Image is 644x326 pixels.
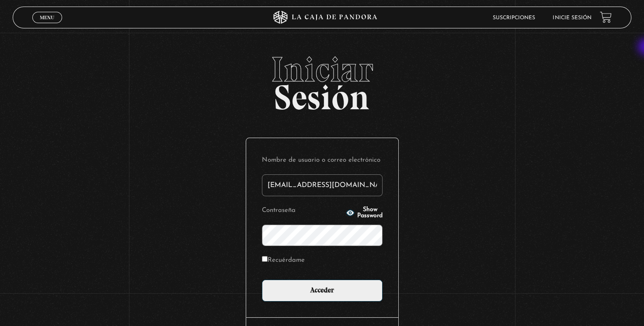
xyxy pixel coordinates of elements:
[13,52,631,108] h2: Sesión
[262,254,305,267] label: Recuérdame
[262,256,268,262] input: Recuérdame
[553,15,591,21] a: Inicie sesión
[262,280,383,302] input: Acceder
[357,207,383,219] span: Show Password
[493,15,535,21] a: Suscripciones
[346,207,383,219] button: Show Password
[13,52,631,87] span: Iniciar
[37,22,57,28] span: Cerrar
[40,15,54,20] span: Menu
[262,204,343,218] label: Contraseña
[262,154,383,167] label: Nombre de usuario o correo electrónico
[600,11,612,23] a: View your shopping cart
